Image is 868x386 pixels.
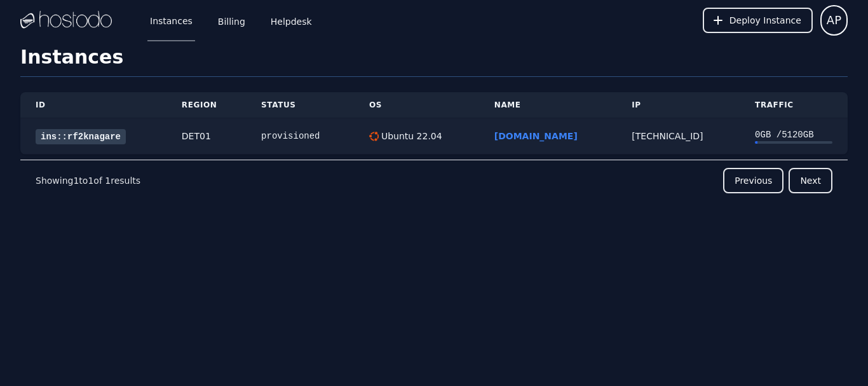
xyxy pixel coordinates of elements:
div: Ubuntu 22.04 [379,130,442,142]
span: 1 [73,176,79,186]
th: Traffic [740,92,848,118]
div: [TECHNICAL_ID] [632,130,724,142]
p: Showing to of results [36,174,140,187]
button: Deploy Instance [703,8,813,33]
nav: Pagination [20,160,848,201]
span: Deploy Instance [729,14,801,27]
button: User menu [820,5,848,36]
span: AP [827,11,841,29]
span: 1 [88,176,93,186]
h1: Instances [20,46,848,77]
button: Next [789,168,832,193]
th: IP [616,92,740,118]
div: 0 GB / 5120 GB [755,128,832,141]
th: ID [20,92,166,118]
img: Logo [20,11,112,30]
img: Ubuntu 22.04 [369,132,379,141]
th: OS [354,92,479,118]
th: Name [479,92,617,118]
div: DET01 [182,130,231,142]
div: provisioned [261,130,339,142]
th: Region [166,92,246,118]
span: 1 [105,176,111,186]
th: Status [246,92,354,118]
a: ins::rf2knagare [36,129,126,144]
a: [DOMAIN_NAME] [494,131,578,141]
button: Previous [723,168,783,193]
